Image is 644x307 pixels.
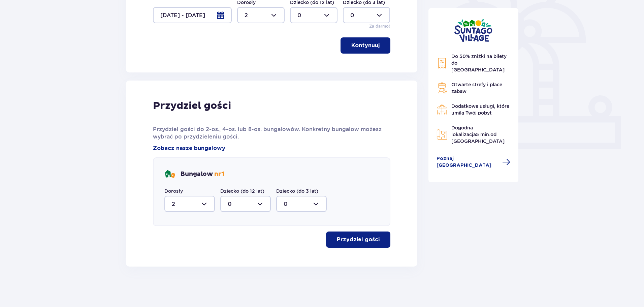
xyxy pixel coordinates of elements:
[451,125,505,144] span: Dogodna lokalizacja od [GEOGRAPHIC_DATA]
[341,37,390,54] button: Kontynuuj
[153,99,231,112] p: Przydziel gości
[451,103,509,116] span: Dodatkowe usługi, które umilą Twój pobyt
[437,83,447,93] img: Grill Icon
[164,188,183,194] label: Dorosły
[437,155,511,169] a: Poznaj [GEOGRAPHIC_DATA]
[451,54,507,72] span: Do 50% zniżki na bilety do [GEOGRAPHIC_DATA]
[454,19,492,42] img: Suntago Village
[351,42,380,49] p: Kontynuuj
[153,126,390,141] p: Przydziel gości do 2-os., 4-os. lub 8-os. bungalowów. Konkretny bungalow możesz wybrać po przydzi...
[437,58,447,69] img: Discount Icon
[164,169,175,180] img: bungalows Icon
[214,170,224,178] span: nr 1
[437,129,447,140] img: Map Icon
[276,188,318,194] label: Dziecko (do 3 lat)
[476,132,490,137] span: 5 min.
[326,232,390,248] button: Przydziel gości
[369,23,390,29] p: Za darmo!
[337,236,380,243] p: Przydziel gości
[220,188,264,194] label: Dziecko (do 12 lat)
[451,82,502,94] span: Otwarte strefy i place zabaw
[153,145,225,152] a: Zobacz nasze bungalowy
[437,104,447,115] img: Restaurant Icon
[437,155,498,169] span: Poznaj [GEOGRAPHIC_DATA]
[181,170,224,178] p: Bungalow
